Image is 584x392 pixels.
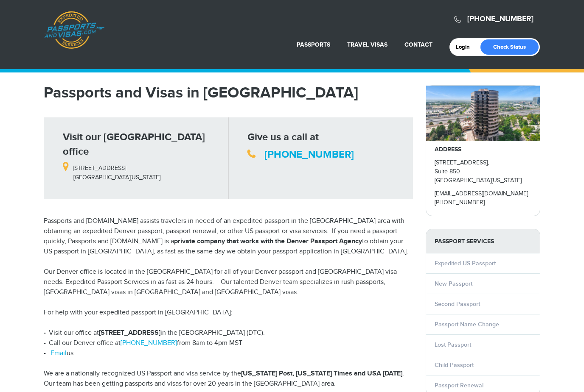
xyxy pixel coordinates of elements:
[44,267,413,297] p: Our Denver office is located in the [GEOGRAPHIC_DATA] for all of your Denver passport and [GEOGRA...
[44,308,413,318] p: For help with your expedited passport in [GEOGRAPHIC_DATA]:
[347,41,387,48] a: Travel Visas
[435,158,531,185] p: [STREET_ADDRESS], Suite 850 [GEOGRAPHIC_DATA][US_STATE]
[435,300,480,308] a: Second Passport
[426,86,540,141] img: passportsandvisas_denver_5251_dtc_parkway_-_28de80_-_029b8f063c7946511503b0bb3931d518761db640.jpg
[264,148,354,161] a: [PHONE_NUMBER]
[404,41,432,48] a: Contact
[63,159,222,182] p: [STREET_ADDRESS] [GEOGRAPHIC_DATA][US_STATE]
[480,39,539,55] a: Check Status
[435,341,471,348] a: Lost Passport
[247,131,319,143] strong: Give us a call at
[44,216,413,257] p: Passports and [DOMAIN_NAME] assists travelers in neeed of an expedited passport in the [GEOGRAPHI...
[435,361,474,369] a: Child Passport
[44,348,413,359] li: us.
[63,131,205,158] strong: Visit our [GEOGRAPHIC_DATA] office
[435,321,499,328] a: Passport Name Change
[44,85,413,100] h1: Passports and Visas in [GEOGRAPHIC_DATA]
[44,369,413,389] p: We are a nationally recognized US Passport and visa service by the . Our team has been getting pa...
[44,338,413,348] li: Call our Denver office at from 8am to 4pm MST
[426,229,540,253] strong: PASSPORT SERVICES
[435,260,496,267] a: Expedited US Passport
[456,44,476,50] a: Login
[44,328,413,338] li: Visit our office at in the [GEOGRAPHIC_DATA] (DTC).
[44,11,104,49] a: Passports & [DOMAIN_NAME]
[121,339,177,347] a: [PHONE_NUMBER]
[435,199,485,206] a: [PHONE_NUMBER]
[435,146,461,153] strong: ADDRESS
[435,280,472,287] a: New Passport
[435,190,528,197] a: [EMAIL_ADDRESS][DOMAIN_NAME]
[435,382,483,389] a: Passport Renewal
[467,14,533,24] a: [PHONE_NUMBER]
[297,41,330,48] a: Passports
[174,237,362,245] strong: private company that works with the Denver Passport Agency
[241,370,402,378] strong: [US_STATE] Post, [US_STATE] Times and USA [DATE]
[51,349,67,357] a: Email
[99,329,160,337] strong: [STREET_ADDRESS]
